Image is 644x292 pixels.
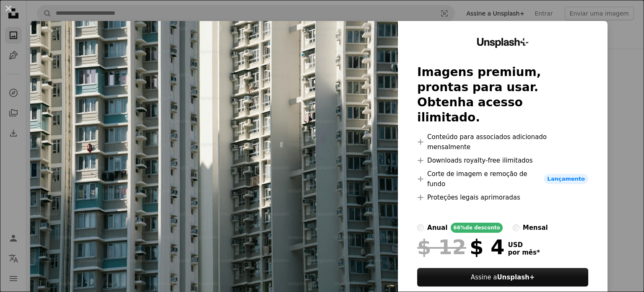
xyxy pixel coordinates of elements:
[508,249,540,256] span: por mês *
[508,241,540,249] span: USD
[417,236,466,258] span: $ 12
[417,65,588,125] h2: Imagens premium, prontas para usar. Obtenha acesso ilimitado.
[417,192,588,203] li: Proteções legais aprimoradas
[417,132,588,152] li: Conteúdo para associados adicionado mensalmente
[523,223,548,233] div: mensal
[417,169,588,189] li: Corte de imagem e remoção de fundo
[544,174,588,184] span: Lançamento
[513,224,519,231] input: mensal
[417,268,588,287] button: Assine aUnsplash+
[451,223,502,233] div: 66% de desconto
[417,224,424,231] input: anual66%de desconto
[417,155,588,166] li: Downloads royalty-free ilimitados
[427,223,447,233] div: anual
[417,236,504,258] div: $ 4
[497,274,535,281] strong: Unsplash+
